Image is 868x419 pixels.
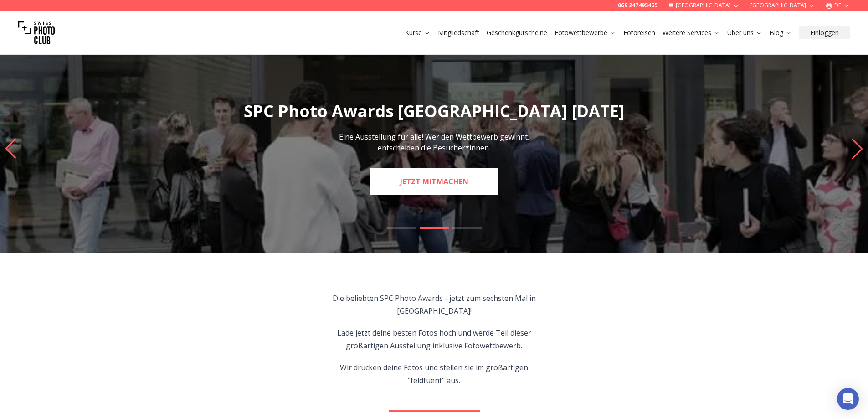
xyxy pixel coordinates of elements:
button: Fotoreisen [620,26,659,39]
button: Geschenkgutscheine [483,26,551,39]
p: Lade jetzt deine besten Fotos hoch und werde Teil dieser großartigen Ausstellung inklusive Fotowe... [330,326,538,352]
p: Eine Ausstellung für alle! Wer den Wettbewerb gewinnt, entscheiden die Besucher*innen. [332,131,536,153]
a: Fotowettbewerbe [555,28,616,37]
button: Kurse [401,26,434,39]
img: Swiss photo club [18,15,55,51]
button: Weitere Services [659,26,724,39]
a: 069 247495455 [618,2,657,9]
a: Geschenkgutscheine [487,28,547,37]
button: Fotowettbewerbe [551,26,620,39]
a: Fotoreisen [623,28,655,37]
button: Einloggen [799,26,850,39]
a: Kurse [405,28,431,37]
a: Weitere Services [663,28,720,37]
a: Über uns [727,28,762,37]
a: Mitgliedschaft [438,28,479,37]
button: Mitgliedschaft [434,26,483,39]
p: Die beliebten SPC Photo Awards - jetzt zum sechsten Mal in [GEOGRAPHIC_DATA]! [330,292,538,317]
button: Über uns [724,26,766,39]
a: Blog [770,28,792,37]
p: Wir drucken deine Fotos und stellen sie im großartigen "feldfuenf" aus. [330,361,538,387]
div: Open Intercom Messenger [837,388,859,410]
a: JETZT MITMACHEN [370,168,498,195]
button: Blog [766,26,796,39]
